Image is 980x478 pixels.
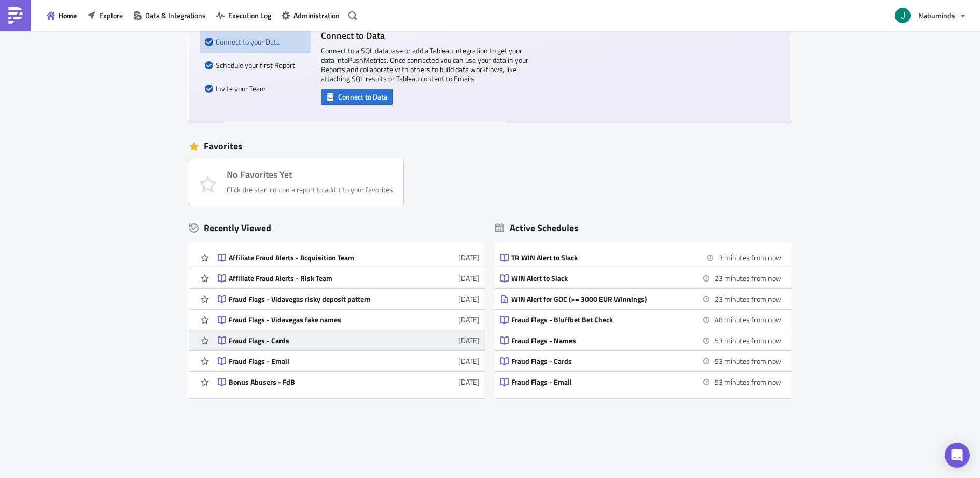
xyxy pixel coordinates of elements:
[719,252,781,263] time: 2025-09-11 18:40
[229,294,410,304] div: Fraud Flags - Vidavegas risky deposit pattern
[500,351,781,371] a: Fraud Flags - Cards53 minutes from now
[218,310,480,330] a: Fraud Flags - Vidavegas fake names[DATE]
[82,7,128,23] button: Explore
[205,53,305,77] div: Schedule your first Report
[500,372,781,392] a: Fraud Flags - Email53 minutes from now
[293,10,340,21] span: Administration
[715,335,781,346] time: 2025-09-11 19:30
[59,10,77,21] span: Home
[211,7,276,23] button: Execution Log
[458,252,480,263] time: 2025-09-05T06:28:54Z
[229,357,410,366] div: Fraud Flags - Email
[227,185,393,194] div: Click the star icon on a report to add it to your favorites
[229,336,410,345] div: Fraud Flags - Cards
[500,268,781,288] a: WIN Alert to Slack23 minutes from now
[500,310,781,330] a: Fraud Flags - Bluffbet Bet Check48 minutes from now
[945,443,970,468] div: Open Intercom Messenger
[511,253,693,262] div: TR WIN Alert to Slack
[229,253,410,262] div: Affiliate Fraud Alerts - Acquisition Team
[276,7,345,23] button: Administration
[458,293,480,304] time: 2025-09-03T11:24:09Z
[458,273,480,284] time: 2025-09-05T06:28:39Z
[918,10,955,21] span: Nabuminds
[338,91,387,102] span: Connect to Data
[321,46,528,83] p: Connect to a SQL database or add a Tableau integration to get your data into PushMetrics . Once c...
[218,372,480,392] a: Bonus Abusers - FdB[DATE]
[7,7,24,24] img: PushMetrics
[511,377,693,387] div: Fraud Flags - Email
[321,30,528,41] h4: Connect to Data
[189,138,791,154] div: Favorites
[500,289,781,309] a: WIN Alert for GOC (>= 3000 EUR Winnings)23 minutes from now
[889,4,972,27] button: Nabuminds
[229,377,410,387] div: Bonus Abusers - FdB
[218,289,480,309] a: Fraud Flags - Vidavegas risky deposit pattern[DATE]
[205,30,305,53] div: Connect to your Data
[458,356,480,367] time: 2025-08-06T13:06:42Z
[229,315,410,325] div: Fraud Flags - Vidavegas fake names
[321,90,393,101] a: Connect to Data
[229,274,410,283] div: Affiliate Fraud Alerts - Risk Team
[715,293,781,304] time: 2025-09-11 19:00
[715,273,781,284] time: 2025-09-11 19:00
[218,330,480,350] a: Fraud Flags - Cards[DATE]
[41,7,82,23] button: Home
[511,357,693,366] div: Fraud Flags - Cards
[715,356,781,367] time: 2025-09-11 19:30
[715,376,781,387] time: 2025-09-11 19:30
[715,314,781,325] time: 2025-09-11 19:25
[205,77,305,100] div: Invite your Team
[511,294,693,304] div: WIN Alert for GOC (>= 3000 EUR Winnings)
[218,247,480,268] a: Affiliate Fraud Alerts - Acquisition Team[DATE]
[511,336,693,345] div: Fraud Flags - Names
[99,10,123,21] span: Explore
[227,170,393,180] h4: No Favorites Yet
[218,351,480,371] a: Fraud Flags - Email[DATE]
[128,7,211,23] button: Data & Integrations
[500,330,781,350] a: Fraud Flags - Names53 minutes from now
[228,10,271,21] span: Execution Log
[458,314,480,325] time: 2025-09-03T11:23:25Z
[511,315,693,325] div: Fraud Flags - Bluffbet Bet Check
[894,7,912,24] img: Avatar
[218,268,480,288] a: Affiliate Fraud Alerts - Risk Team[DATE]
[500,247,781,268] a: TR WIN Alert to Slack3 minutes from now
[321,89,393,105] button: Connect to Data
[511,274,693,283] div: WIN Alert to Slack
[458,376,480,387] time: 2025-08-06T12:54:42Z
[495,222,579,234] div: Active Schedules
[189,220,485,236] div: Recently Viewed
[458,335,480,346] time: 2025-08-15T12:27:43Z
[145,10,206,21] span: Data & Integrations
